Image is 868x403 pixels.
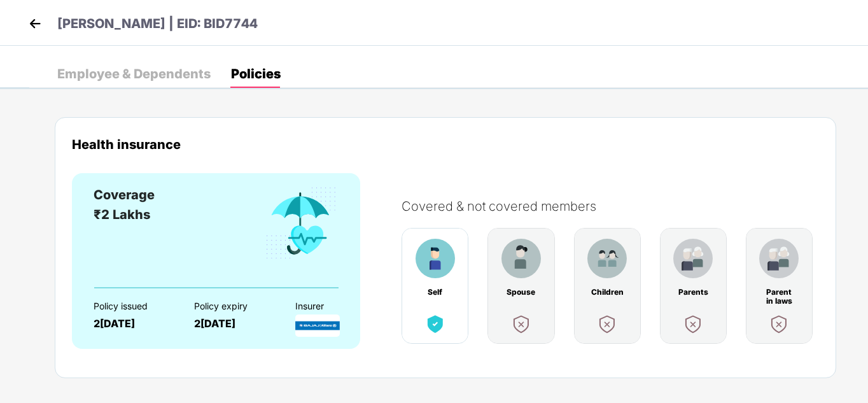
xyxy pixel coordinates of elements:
[72,137,819,152] div: Health insurance
[194,318,272,330] div: 2[DATE]
[767,313,790,336] img: benefitCardImg
[94,207,150,222] span: ₹2 Lakhs
[673,239,713,278] img: benefitCardImg
[94,318,172,330] div: 2[DATE]
[682,313,704,336] img: benefitCardImg
[94,301,172,311] div: Policy issued
[419,288,452,297] div: Self
[510,313,533,336] img: benefitCardImg
[591,288,624,297] div: Children
[25,14,45,33] img: back
[295,315,340,337] img: InsurerLogo
[587,239,627,278] img: benefitCardImg
[94,185,155,205] div: Coverage
[759,239,799,278] img: benefitCardImg
[505,288,538,297] div: Spouse
[295,301,374,311] div: Insurer
[762,288,795,297] div: Parent in laws
[424,313,447,336] img: benefitCardImg
[501,239,541,278] img: benefitCardImg
[194,301,272,311] div: Policy expiry
[402,199,832,214] div: Covered & not covered members
[263,185,339,262] img: benefitCardImg
[416,239,455,278] img: benefitCardImg
[231,67,281,80] div: Policies
[57,14,258,34] p: [PERSON_NAME] | EID: BID7744
[596,313,619,336] img: benefitCardImg
[57,67,211,80] div: Employee & Dependents
[676,288,710,297] div: Parents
